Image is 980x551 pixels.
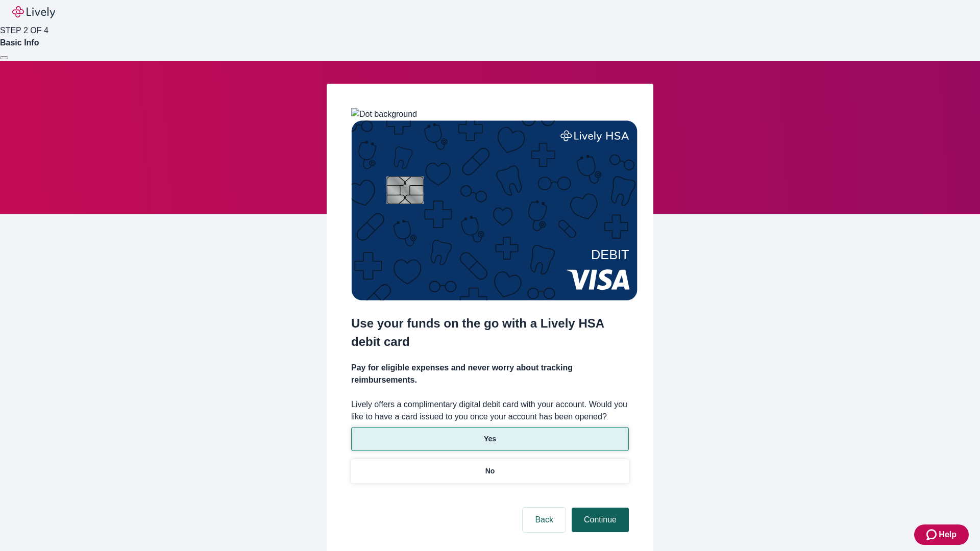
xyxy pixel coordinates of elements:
[351,362,629,386] h4: Pay for eligible expenses and never worry about tracking reimbursements.
[351,398,629,423] label: Lively offers a complimentary digital debit card with your account. Would you like to have a card...
[351,108,417,120] img: Dot background
[926,529,939,541] svg: Zendesk support icon
[12,6,55,18] img: Lively
[485,466,495,477] p: No
[351,427,629,451] button: Yes
[572,508,629,532] button: Continue
[939,529,957,541] span: Help
[484,434,496,444] p: Yes
[351,120,638,300] img: Debit card
[523,508,566,532] button: Back
[351,459,629,483] button: No
[914,524,969,545] button: Zendesk support iconHelp
[351,314,629,351] h2: Use your funds on the go with a Lively HSA debit card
